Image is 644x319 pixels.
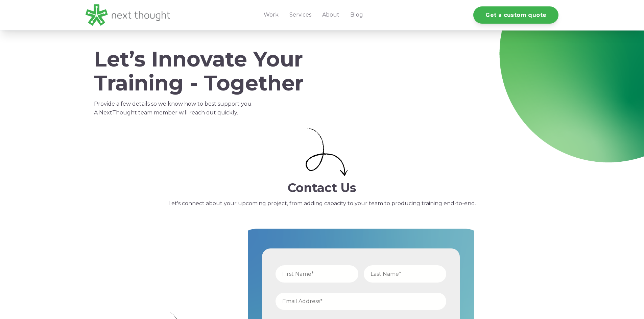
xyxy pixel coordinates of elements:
[276,265,358,283] input: First Name*
[364,265,447,283] input: Last Name*
[94,109,238,116] span: A NextThought team member will reach out quickly.
[94,46,304,96] span: Let’s Innovate Your Training - Together
[306,128,348,177] img: Small curly arrow
[86,4,170,26] img: LG - NextThought Logo
[473,6,558,24] a: Get a custom quote
[86,199,559,208] p: Let's connect about your upcoming project, from adding capacity to your team to producing trainin...
[94,101,253,107] span: Provide a few details so we know how to best support you.
[276,293,446,310] input: Email Address*
[86,181,559,195] h2: Contact Us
